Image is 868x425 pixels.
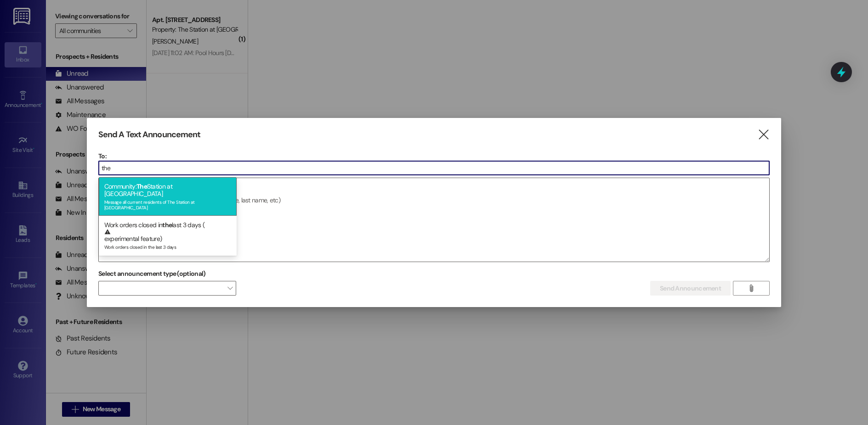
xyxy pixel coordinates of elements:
input: Type to select the units, buildings, or communities you want to message. (e.g. 'Unit 1A', 'Buildi... [99,161,769,175]
span: Send Announcement [660,284,721,293]
span: The [136,182,147,190]
span: the [162,221,172,229]
p: To: [98,151,770,161]
div: Work orders closed in last 3 days [99,216,237,256]
div: Message all current residents of The Station at [GEOGRAPHIC_DATA] [104,197,231,210]
button: Send Announcement [650,281,731,296]
h3: Send A Text Announcement [98,129,200,140]
i:  [748,285,755,292]
i:  [757,130,770,140]
label: Select announcement type (optional) [98,267,206,281]
span: ( experimental feature) [104,221,231,243]
div: Work orders closed in the last 3 days [104,242,231,250]
div: Community: Station at [GEOGRAPHIC_DATA] [99,177,237,216]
